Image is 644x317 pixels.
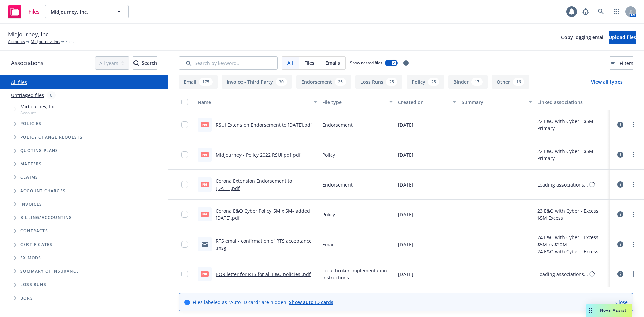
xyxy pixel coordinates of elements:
[20,122,42,126] span: Policies
[201,122,209,127] span: pdf
[20,175,38,179] span: Claims
[398,99,448,106] div: Created on
[459,94,535,110] button: Summary
[580,75,633,89] button: View all types
[181,211,188,218] input: Toggle Row Selected
[561,34,605,40] span: Copy logging email
[222,75,292,89] button: Invoice - Third Party
[386,78,397,86] div: 25
[11,92,44,99] a: Untriaged files
[133,60,139,66] svg: Search
[322,99,385,106] div: File type
[398,271,413,278] span: [DATE]
[535,94,610,110] button: Linked associations
[181,181,188,188] input: Toggle Row Selected
[537,118,608,132] div: 22 E&O with Cyber - $5M Primary
[537,248,608,255] div: 24 E&O with Cyber - Excess | $5M xs $15M
[296,75,351,89] button: Endorsement
[181,151,188,158] input: Toggle Row Selected
[537,234,608,248] div: 24 E&O with Cyber - Excess | $5M xs $20M
[610,5,623,18] a: Switch app
[407,75,444,89] button: Policy
[20,149,58,153] span: Quoting plans
[20,229,48,233] span: Contracts
[20,110,57,116] span: Account
[216,271,311,277] a: BOR letter for RTS for all E&O policies .pdf
[537,99,608,106] div: Linked associations
[179,56,278,70] input: Search by keyword...
[615,299,628,306] a: Close
[325,59,340,66] span: Emails
[216,152,301,158] a: Midjourney - Policy 2022 RSUI.pdf.pdf
[289,299,333,305] a: Show auto ID cards
[181,99,188,105] input: Select all
[216,122,312,128] a: RSUI Extension Endorsement to [DATE].pdf
[199,78,213,86] div: 175
[398,241,413,248] span: [DATE]
[198,99,310,106] div: Name
[586,304,595,317] div: Drag to move
[20,269,79,273] span: Summary of insurance
[398,211,413,218] span: [DATE]
[8,39,25,45] a: Accounts
[8,30,50,39] span: Midjourney, Inc.
[0,211,168,305] div: Folder Tree Example
[629,151,637,159] a: more
[276,78,287,86] div: 30
[181,271,188,277] input: Toggle Row Selected
[471,78,483,86] div: 17
[350,60,382,66] span: Show nested files
[629,210,637,218] a: more
[609,31,636,44] button: Upload files
[216,178,292,191] a: Corona Extension Endorsement to [DATE].pdf
[20,283,46,287] span: Loss Runs
[322,121,353,128] span: Endorsement
[620,60,633,67] span: Filters
[0,102,168,211] div: Tree Example
[398,151,413,158] span: [DATE]
[395,94,459,110] button: Created on
[195,94,320,110] button: Name
[629,240,637,248] a: more
[537,181,588,188] div: Loading associations...
[181,121,188,128] input: Toggle Row Selected
[322,211,335,218] span: Policy
[47,91,56,99] div: 0
[51,8,109,15] span: Midjourney, Inc.
[355,75,402,89] button: Loss Runs
[462,99,525,106] div: Summary
[20,296,33,300] span: BORs
[31,39,60,45] a: Midjourney, Inc.
[629,270,637,278] a: more
[610,60,633,67] span: Filters
[133,57,157,69] div: Search
[398,181,413,188] span: [DATE]
[20,135,83,139] span: Policy change requests
[20,103,57,110] span: Midjourney, Inc.
[610,56,633,70] button: Filters
[600,307,627,313] span: Nova Assist
[28,9,40,14] span: Files
[11,59,43,67] span: Associations
[322,267,393,281] span: Local broker implementation instructions
[561,31,605,44] button: Copy logging email
[322,151,335,158] span: Policy
[398,121,413,128] span: [DATE]
[179,75,218,89] button: Email
[216,208,310,221] a: Corona E&O Cyber Policy_5M x 5M- added [DATE].pdf
[609,34,636,40] span: Upload files
[320,94,395,110] button: File type
[133,56,157,70] button: SearchSearch
[335,78,346,86] div: 25
[20,189,66,193] span: Account charges
[629,121,637,129] a: more
[193,299,333,306] span: Files labeled as "Auto ID card" are hidden.
[20,202,42,206] span: Invoices
[629,180,637,189] a: more
[428,78,439,86] div: 25
[20,216,72,220] span: Billing/Accounting
[201,212,209,217] span: pdf
[65,39,74,45] span: Files
[216,237,312,251] a: RTS email- confirmation of RTS acceptance .msg
[5,2,42,21] a: Files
